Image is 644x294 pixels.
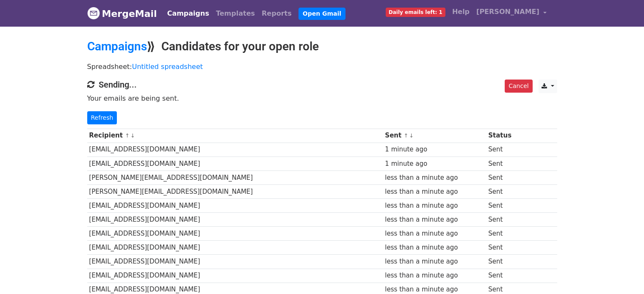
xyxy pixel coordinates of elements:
div: less than a minute ago [385,271,484,280]
a: ↓ [130,132,135,139]
a: ↓ [409,132,414,139]
td: [PERSON_NAME][EMAIL_ADDRESS][DOMAIN_NAME] [87,170,383,184]
div: less than a minute ago [385,201,484,211]
p: Your emails are being sent. [87,94,557,103]
td: Sent [486,227,522,241]
td: [PERSON_NAME][EMAIL_ADDRESS][DOMAIN_NAME] [87,184,383,198]
td: Sent [486,170,522,184]
th: Sent [383,129,486,143]
div: less than a minute ago [385,229,484,239]
img: MergeMail logo [87,7,100,19]
h2: ⟫ Candidates for your open role [87,39,557,54]
a: Cancel [505,80,532,93]
td: [EMAIL_ADDRESS][DOMAIN_NAME] [87,269,383,283]
td: Sent [486,157,522,170]
a: Templates [213,5,258,22]
a: Help [449,3,473,20]
a: Reports [258,5,295,22]
td: [EMAIL_ADDRESS][DOMAIN_NAME] [87,255,383,269]
td: Sent [486,184,522,198]
a: Daily emails left: 1 [382,3,449,20]
div: 1 minute ago [385,145,484,154]
span: Daily emails left: 1 [386,8,445,17]
div: less than a minute ago [385,215,484,225]
a: [PERSON_NAME] [473,3,550,23]
td: [EMAIL_ADDRESS][DOMAIN_NAME] [87,241,383,255]
td: Sent [486,269,522,283]
a: Untitled spreadsheet [132,63,203,71]
a: Campaigns [87,39,147,53]
td: Sent [486,213,522,227]
td: [EMAIL_ADDRESS][DOMAIN_NAME] [87,143,383,157]
p: Spreadsheet: [87,62,557,71]
td: Sent [486,199,522,213]
th: Recipient [87,129,383,143]
div: less than a minute ago [385,243,484,253]
a: ↑ [404,132,408,139]
a: Campaigns [164,5,213,22]
td: [EMAIL_ADDRESS][DOMAIN_NAME] [87,157,383,170]
a: Refresh [87,111,117,124]
h4: Sending... [87,80,557,90]
div: less than a minute ago [385,187,484,197]
a: Open Gmail [299,8,345,20]
td: [EMAIL_ADDRESS][DOMAIN_NAME] [87,213,383,227]
a: MergeMail [87,5,157,22]
td: [EMAIL_ADDRESS][DOMAIN_NAME] [87,199,383,213]
th: Status [486,129,522,143]
div: less than a minute ago [385,257,484,267]
div: less than a minute ago [385,173,484,183]
td: Sent [486,241,522,255]
div: 1 minute ago [385,159,484,169]
td: Sent [486,255,522,269]
td: Sent [486,143,522,157]
td: [EMAIL_ADDRESS][DOMAIN_NAME] [87,227,383,241]
a: ↑ [125,132,130,139]
span: [PERSON_NAME] [476,7,539,17]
